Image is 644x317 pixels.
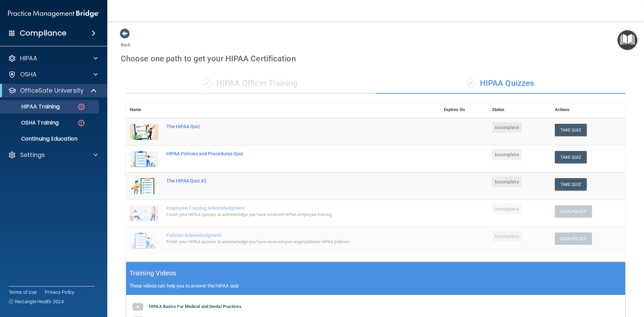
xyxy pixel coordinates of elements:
a: Privacy Policy [45,289,75,296]
div: Policies Acknowledgment [166,232,406,238]
img: danger-circle.6113f641.png [77,119,86,127]
th: Actions [551,102,626,118]
span: Incomplete [492,176,522,187]
p: HIPAA [20,54,37,62]
div: Finish your HIPAA quizzes to acknowledge you have received HIPAA employee training. [166,211,406,219]
span: Incomplete [492,149,522,160]
span: Incomplete [492,204,522,214]
img: PMB logo [8,7,99,20]
a: Terms of Use [9,289,37,296]
div: Finish your HIPAA quizzes to acknowledge you have received your organization’s HIPAA policies. [166,238,406,246]
a: Settings [8,151,98,159]
h4: Compliance [20,29,66,38]
div: Employee Training Acknowledgment [166,205,406,211]
a: OSHA [8,70,98,78]
div: HIPAA Officer Training [126,73,376,94]
span: ✓ [204,78,211,88]
button: Sign Policy [555,205,592,218]
p: OfficeSafe University [20,87,84,95]
span: Incomplete [492,231,522,242]
img: danger-circle.6113f641.png [77,103,86,111]
h5: Training Videos [129,267,176,279]
div: Choose one path to get your HIPAA Certification [121,49,631,68]
button: Take Quiz [555,151,587,163]
p: OSHA Training [4,119,59,126]
span: Incomplete [492,122,522,133]
a: Back [121,34,130,47]
img: gray_youtube_icon.38fcd6cc.png [131,300,145,314]
div: The HIPAA Quiz [166,124,406,129]
th: Status [488,102,551,118]
p: OSHA [20,70,37,78]
b: HIPAA Basics For Medical and Dental Practices [149,304,241,309]
p: Settings [20,151,45,159]
button: Open Resource Center [618,30,637,50]
th: Expires On [440,102,488,118]
p: HIPAA Training [4,103,60,110]
span: ✓ [467,78,475,88]
p: These videos can help you to answer the HIPAA quiz [129,283,622,288]
p: Continuing Education [4,136,96,142]
div: HIPAA Policies and Procedures Quiz [166,151,406,156]
div: The HIPAA Quiz #2 [166,178,406,183]
button: Take Quiz [555,178,587,191]
button: Take Quiz [555,124,587,136]
th: Name [126,102,162,118]
div: HIPAA Quizzes [376,73,626,94]
a: HIPAA [8,54,98,62]
span: Ⓒ Rectangle Health 2024 [9,298,64,305]
a: OfficeSafe University [8,87,97,95]
button: Sign Policy [555,232,592,245]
